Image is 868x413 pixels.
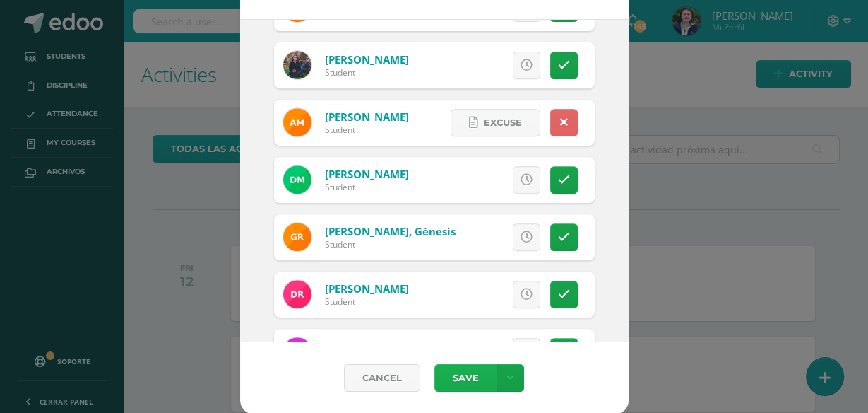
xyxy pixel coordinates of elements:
[325,52,409,66] a: [PERSON_NAME]
[283,337,311,366] img: d65709af2bb5a31c697f5f14e60cec46.png
[434,364,497,392] button: Save
[325,66,409,78] div: Student
[283,108,311,136] img: 971db3b0b62577891fc1af99ab1c2651.png
[325,281,409,296] a: [PERSON_NAME]
[325,238,456,250] div: Student
[325,224,456,238] a: [PERSON_NAME], Génesis
[283,223,311,251] img: 94b2ae3b63cfe9d50c5d99aab6c86ab2.png
[325,181,409,193] div: Student
[283,165,311,194] img: b6792937f8be5d8c17d3b1deadb11007.png
[484,110,522,136] span: Excuse
[325,167,409,181] a: [PERSON_NAME]
[325,124,409,136] div: Student
[283,51,311,79] img: 613f17a9b1efa9cb72328da6a8f806df.png
[283,280,311,308] img: 9ff06825b70c406c337633fed8455803.png
[451,109,540,136] a: Excuse
[325,110,409,124] a: [PERSON_NAME]
[325,296,409,308] div: Student
[325,339,409,353] a: [PERSON_NAME]
[344,364,420,392] a: Cancel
